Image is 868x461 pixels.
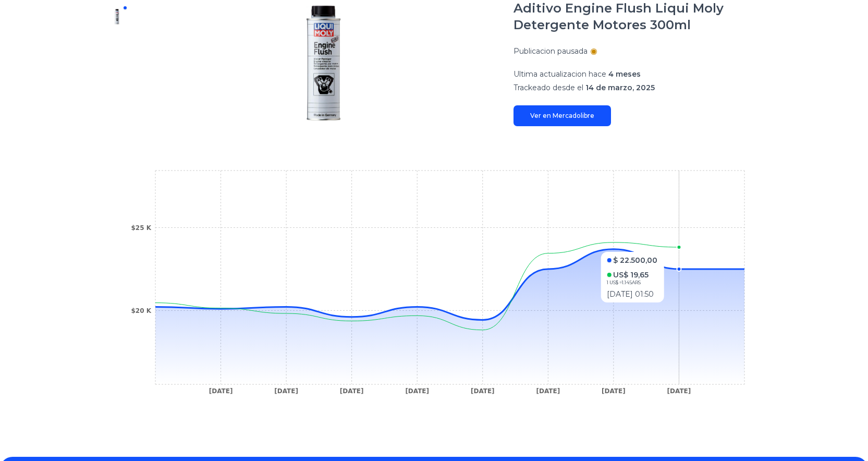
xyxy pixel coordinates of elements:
tspan: $25 K [131,224,151,232]
span: 14 de marzo, 2025 [585,83,655,92]
span: 4 meses [608,69,641,79]
tspan: [DATE] [667,387,691,395]
a: Ver en Mercadolibre [514,105,611,126]
tspan: [DATE] [470,387,494,395]
img: Aditivo Engine Flush Liqui Moly Detergente Motores 300ml [109,8,126,25]
tspan: [DATE] [602,387,626,395]
tspan: [DATE] [536,387,560,395]
tspan: [DATE] [339,387,363,395]
span: Ultima actualizacion hace [514,69,606,79]
span: Trackeado desde el [514,83,583,92]
tspan: [DATE] [405,387,429,395]
tspan: $20 K [131,307,151,314]
p: Publicacion pausada [514,46,588,56]
tspan: [DATE] [209,387,233,395]
tspan: [DATE] [274,387,298,395]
